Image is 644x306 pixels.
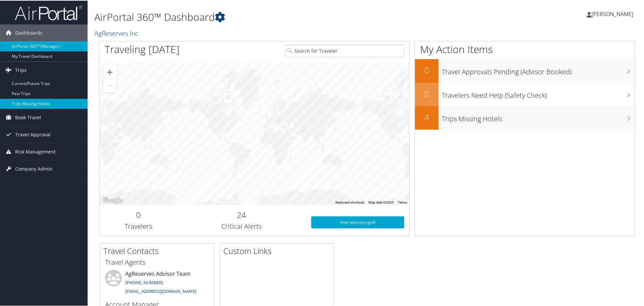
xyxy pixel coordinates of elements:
[94,9,458,24] h1: AirPortal 360™ Dashboard
[15,143,56,160] span: Risk Management
[15,108,41,125] span: Book Travel
[587,3,640,24] a: [PERSON_NAME]
[105,209,172,220] h2: 0
[105,257,209,266] h3: Travel Agents
[125,279,163,285] a: [PHONE_NUMBER]
[415,111,439,122] h2: 4
[415,42,635,56] h1: My Action Items
[398,200,407,204] a: Terms (opens in new tab)
[415,82,635,105] a: 0Travelers Need Help (Safety Check)
[15,24,42,41] span: Dashboards
[15,4,82,20] img: airportal-logo.png
[442,87,635,99] h3: Travelers Need Help (Safety Check)
[103,65,117,78] button: Zoom in
[415,64,439,75] h2: 0
[182,209,301,220] h2: 24
[101,195,124,204] img: Google
[105,42,180,56] h1: Traveling [DATE]
[415,87,439,99] h2: 0
[182,221,301,230] h3: Critical Alerts
[102,269,212,297] li: AgReserves Advisor Team
[15,61,27,78] span: Trips
[415,105,635,129] a: 4Trips Missing Hotels
[105,221,172,230] h3: Travelers
[285,44,404,56] input: Search for Traveler
[415,58,635,82] a: 0Travel Approvals Pending (Advisor Booked)
[103,245,214,256] h2: Travel Contacts
[223,245,334,256] h2: Custom Links
[442,63,635,76] h3: Travel Approvals Pending (Advisor Booked)
[15,126,51,142] span: Travel Approval
[94,28,140,37] a: AgReserves Inc
[125,288,196,294] a: [EMAIL_ADDRESS][DOMAIN_NAME]
[368,200,394,204] span: Map data ©2025
[15,160,53,177] span: Company Admin
[442,110,635,123] h3: Trips Missing Hotels
[311,216,404,228] a: View SecurityLogic®
[335,200,364,204] button: Keyboard shortcuts
[591,10,633,17] span: [PERSON_NAME]
[103,79,117,92] button: Zoom out
[101,195,124,204] a: Open this area in Google Maps (opens a new window)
